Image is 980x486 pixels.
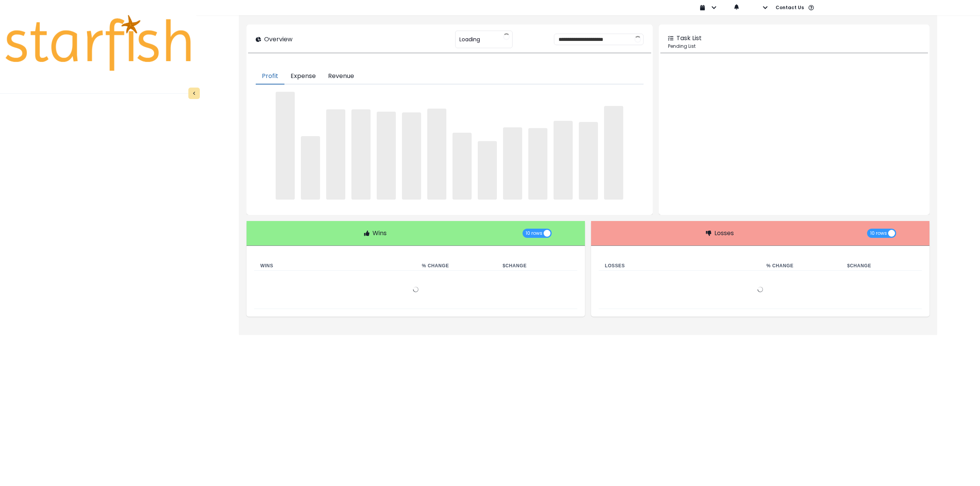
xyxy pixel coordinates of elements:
button: Revenue [322,68,360,85]
span: ‌ [377,112,396,200]
th: $ Change [841,261,922,271]
span: ‌ [452,133,472,200]
span: ‌ [351,109,371,200]
p: Pending List [668,43,920,50]
th: Losses [599,261,760,271]
span: ‌ [478,141,497,200]
span: ‌ [301,136,320,200]
button: Expense [284,68,322,85]
span: ‌ [427,109,446,200]
p: Task List [676,34,702,43]
p: Overview [264,35,292,44]
th: % Change [760,261,841,271]
p: Losses [714,229,734,238]
span: 10 rows [526,229,542,238]
span: ‌ [554,121,573,200]
th: $ Change [497,261,577,271]
span: 10 rows [870,229,887,238]
span: ‌ [528,128,547,200]
span: ‌ [503,127,522,200]
span: ‌ [276,92,295,200]
span: Loading [459,31,480,47]
p: Wins [372,229,387,238]
span: ‌ [326,109,345,200]
span: ‌ [402,112,421,200]
th: % Change [416,261,497,271]
button: Profit [256,68,284,85]
span: ‌ [579,122,598,200]
span: ‌ [604,106,623,200]
th: Wins [254,261,416,271]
